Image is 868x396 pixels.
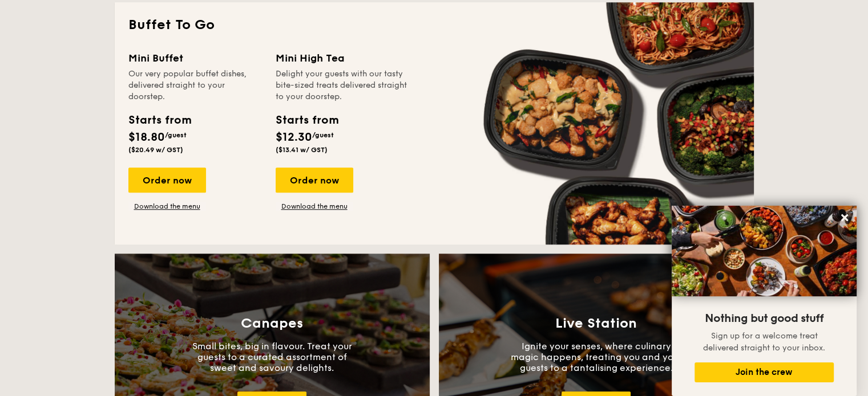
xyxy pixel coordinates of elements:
[312,131,334,139] span: /guest
[128,202,206,211] a: Download the menu
[187,341,358,373] p: Small bites, big in flavour. Treat your guests to a curated assortment of sweet and savoury delig...
[276,50,409,66] div: Mini High Tea
[128,112,191,129] div: Starts from
[703,331,825,353] span: Sign up for a welcome treat delivered straight to your inbox.
[276,168,353,193] div: Order now
[128,50,262,66] div: Mini Buffet
[276,202,353,211] a: Download the menu
[672,206,857,296] img: DSC07876-Edit02-Large.jpeg
[128,168,206,193] div: Order now
[276,68,409,103] div: Delight your guests with our tasty bite-sized treats delivered straight to your doorstep.
[128,68,262,103] div: Our very popular buffet dishes, delivered straight to your doorstep.
[511,341,682,373] p: Ignite your senses, where culinary magic happens, treating you and your guests to a tantalising e...
[695,362,834,382] button: Join the crew
[276,130,312,144] span: $12.30
[165,131,187,139] span: /guest
[555,316,637,332] h3: Live Station
[276,112,338,129] div: Starts from
[705,312,823,325] span: Nothing but good stuff
[128,146,183,154] span: ($20.49 w/ GST)
[835,209,854,227] button: Close
[128,16,740,34] h2: Buffet To Go
[128,130,165,144] span: $18.80
[276,146,328,154] span: ($13.41 w/ GST)
[241,316,303,332] h3: Canapes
